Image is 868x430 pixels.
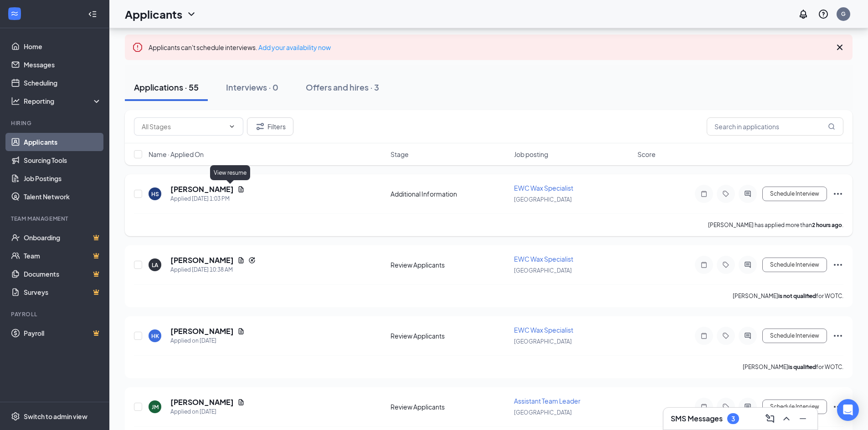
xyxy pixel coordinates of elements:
div: HS [151,190,159,198]
svg: Settings [11,412,20,421]
div: View resume [210,165,250,180]
span: [GEOGRAPHIC_DATA] [514,196,572,203]
div: Review Applicants [390,402,508,411]
div: Offers and hires · 3 [306,81,379,93]
svg: MagnifyingGlass [828,123,835,130]
div: Applications · 55 [134,81,199,93]
svg: ActiveChat [742,261,753,268]
div: Team Management [11,215,100,223]
span: Assistant Team Leader [514,397,580,405]
div: Switch to admin view [24,412,87,421]
a: Add your availability now [258,43,331,51]
button: ChevronUp [779,411,794,426]
div: Hiring [11,119,100,127]
svg: Filter [255,121,266,132]
h5: [PERSON_NAME] [170,255,234,265]
b: is qualified [788,364,816,370]
svg: Cross [834,42,845,53]
svg: ChevronUp [781,413,792,424]
button: ComposeMessage [763,411,777,426]
h5: [PERSON_NAME] [170,326,234,336]
div: Review Applicants [390,260,508,269]
svg: ActiveChat [742,403,753,410]
span: Job posting [514,150,548,159]
div: Applied on [DATE] [170,336,245,345]
span: Applicants can't schedule interviews. [149,43,331,51]
div: Additional Information [390,189,508,198]
a: Job Postings [24,169,102,187]
h1: Applicants [125,6,182,22]
a: Sourcing Tools [24,151,102,169]
svg: Notifications [798,9,809,20]
svg: QuestionInfo [818,9,829,20]
button: Minimize [796,411,810,426]
svg: Ellipses [832,330,843,341]
svg: Note [699,261,709,268]
b: is not qualified [778,293,816,299]
div: Applied [DATE] 1:03 PM [170,194,245,203]
a: OnboardingCrown [24,228,102,247]
a: Scheduling [24,74,102,92]
svg: Ellipses [832,188,843,199]
svg: ActiveChat [742,332,753,339]
svg: ChevronDown [186,9,197,20]
button: Schedule Interview [762,329,827,343]
a: Home [24,37,102,56]
a: Applicants [24,133,102,151]
svg: Ellipses [832,401,843,412]
div: HK [151,332,159,340]
svg: Tag [720,403,731,410]
button: Schedule Interview [762,258,827,272]
a: SurveysCrown [24,283,102,301]
h5: [PERSON_NAME] [170,184,234,194]
svg: Document [237,257,245,264]
svg: Collapse [88,10,97,19]
div: Open Intercom Messenger [837,399,859,421]
svg: WorkstreamLogo [10,9,19,18]
svg: Document [237,399,245,406]
svg: Error [132,42,143,53]
span: Stage [390,150,409,159]
button: Schedule Interview [762,187,827,201]
div: Applied [DATE] 10:38 AM [170,265,256,274]
div: Interviews · 0 [226,81,278,93]
svg: Document [237,186,245,193]
svg: Analysis [11,96,20,106]
a: Talent Network [24,187,102,206]
span: Score [637,150,656,159]
p: [PERSON_NAME] for WOTC. [743,363,843,371]
div: Applied on [DATE] [170,407,245,416]
span: [GEOGRAPHIC_DATA] [514,338,572,345]
a: DocumentsCrown [24,265,102,283]
input: All Stages [142,121,225,132]
div: G [841,10,846,18]
svg: Tag [720,332,731,339]
svg: Document [237,328,245,335]
span: EWC Wax Specialist [514,326,573,334]
span: [GEOGRAPHIC_DATA] [514,409,572,416]
svg: Note [699,403,709,410]
svg: Note [699,332,709,339]
a: TeamCrown [24,247,102,265]
span: EWC Wax Specialist [514,184,573,192]
h3: SMS Messages [671,414,723,424]
div: Payroll [11,310,100,318]
svg: Tag [720,190,731,197]
div: Review Applicants [390,331,508,340]
svg: Reapply [248,257,256,264]
input: Search in applications [707,117,843,136]
div: Reporting [24,96,102,106]
h5: [PERSON_NAME] [170,397,234,407]
button: Filter Filters [247,117,293,136]
a: Messages [24,56,102,74]
button: Schedule Interview [762,400,827,414]
span: Name · Applied On [149,150,204,159]
div: JM [152,403,159,411]
svg: ActiveChat [742,190,753,197]
svg: ComposeMessage [765,413,776,424]
a: PayrollCrown [24,324,102,342]
div: LA [152,261,158,269]
span: [GEOGRAPHIC_DATA] [514,267,572,274]
svg: Note [699,190,709,197]
b: 2 hours ago [812,222,842,228]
